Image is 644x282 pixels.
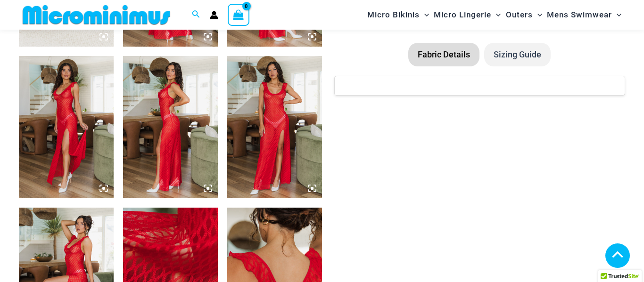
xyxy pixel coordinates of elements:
span: Menu Toggle [491,3,501,27]
img: Sometimes Red 587 Dress [123,56,218,198]
a: OutersMenu ToggleMenu Toggle [504,3,545,27]
a: View Shopping Cart, empty [228,4,249,25]
a: Search icon link [192,9,200,21]
span: Micro Bikinis [367,3,420,27]
span: Menu Toggle [612,3,621,27]
a: Mens SwimwearMenu ToggleMenu Toggle [545,3,624,27]
img: Sometimes Red 587 Dress [19,56,114,198]
nav: Site Navigation [363,1,625,28]
li: Sizing Guide [484,43,551,66]
a: Micro BikinisMenu ToggleMenu Toggle [365,3,431,27]
span: Outers [506,3,533,27]
li: Fabric Details [408,43,479,66]
a: Account icon link [210,11,218,19]
span: Mens Swimwear [547,3,612,27]
span: Menu Toggle [533,3,542,27]
span: Micro Lingerie [434,3,491,27]
img: MM SHOP LOGO FLAT [19,4,174,25]
span: Menu Toggle [420,3,429,27]
img: Sometimes Red 587 Dress [227,56,322,198]
a: Micro LingerieMenu ToggleMenu Toggle [431,3,503,27]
